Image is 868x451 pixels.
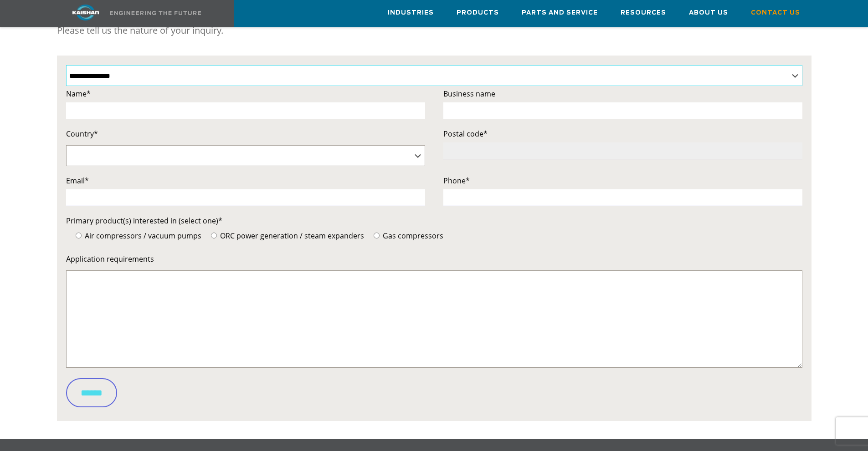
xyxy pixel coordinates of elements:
a: Contact Us [751,0,800,25]
a: Industries [388,0,434,25]
span: Industries [388,8,434,18]
a: Resources [621,0,666,25]
span: Resources [621,8,666,18]
span: Contact Us [751,8,800,18]
span: About Us [689,8,728,18]
span: Parts and Service [522,8,598,18]
a: About Us [689,0,728,25]
a: Parts and Service [522,0,598,25]
img: kaishan logo [51,5,120,20]
span: Products [457,8,499,18]
a: Products [457,0,499,25]
img: Engineering the future [110,11,201,15]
